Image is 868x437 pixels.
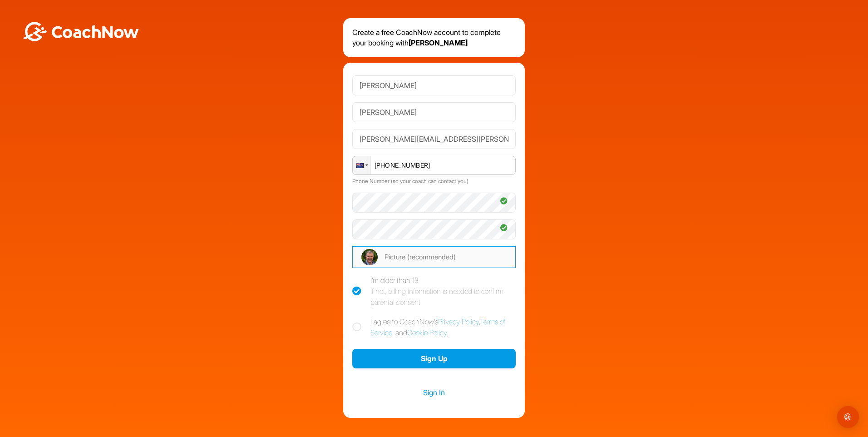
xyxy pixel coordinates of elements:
[352,156,516,175] input: Phone Number
[837,406,859,428] div: Open Intercom Messenger
[370,286,516,308] div: If not, billing information is needed to confirm parental consent.
[352,387,516,398] a: Sign In
[352,129,516,149] input: Email
[352,178,469,184] label: Phone Number (so your coach can contact you)
[352,316,516,338] label: I agree to CoachNow's , , and .
[353,156,370,174] div: New Zealand: + 64
[370,275,516,308] div: I'm older than 13
[352,349,516,368] button: Sign Up
[409,38,468,47] strong: [PERSON_NAME]
[407,328,447,337] a: Cookie Policy
[438,317,479,326] a: Privacy Policy
[22,22,140,41] img: BwLJSsUCoWCh5upNqxVrqldRgqLPVwmV24tXu5FoVAoFEpwwqQ3VIfuoInZCoVCoTD4vwADAC3ZFMkVEQFDAAAAAElFTkSuQmCC
[343,18,525,57] div: Create a free CoachNow account to complete your booking with
[352,75,516,95] input: First Name
[352,102,516,122] input: Last Name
